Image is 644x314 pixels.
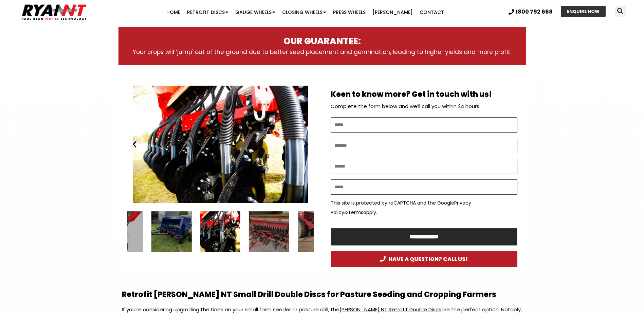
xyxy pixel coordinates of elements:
h3: OUR GUARANTEE: [132,36,512,47]
div: Ryan NT (RFM NT) Ryan Tyne cultivator tine with Disc [200,211,240,252]
span: 1800 792 668 [516,9,553,15]
nav: Menu [125,5,485,19]
div: Ryan NT (RFM NT) Ryan Tyne cultivator tine with Disc [127,86,314,203]
div: Previous slide [130,140,139,149]
a: HAVE A QUESTION? CALL US! [331,251,517,267]
a: 1800 792 668 [509,9,553,15]
div: Slides Slides [127,211,314,252]
img: Ryan NT logo [20,2,88,23]
div: Next slide [302,140,310,149]
a: Closing Wheels [279,5,330,19]
div: Search [615,6,626,17]
a: Press Wheels [330,5,369,19]
div: 7 / 15 [127,86,314,203]
div: 8 / 15 [249,211,289,252]
a: Gauge Wheels [232,5,279,19]
div: 6 / 15 [151,211,191,252]
h2: Keen to know more? Get in touch with us! [331,91,517,98]
span: HAVE A QUESTION? CALL US! [380,256,468,262]
a: Terms [348,209,363,216]
span: ENQUIRE NOW [567,9,600,14]
a: ENQUIRE NOW [561,6,606,17]
a: [PERSON_NAME] [369,5,416,19]
div: Slides [127,86,314,203]
p: Complete the form below and we’ll call you within 24 hours. [331,102,517,111]
a: Home [163,5,184,19]
a: [PERSON_NAME] NT Retrofit Double Discs [339,306,441,313]
span: Your crops will ‘jump' out of the ground due to better seed placement and germination, leading to... [133,48,511,56]
a: Contact [416,5,447,19]
div: 5 / 15 [103,211,143,252]
p: This site is protected by reCAPTCHA and the Google & apply. [331,198,517,217]
div: 9 / 15 [298,211,338,252]
h2: Retrofit [PERSON_NAME] NT Small Drill Double Discs for Pasture Seeding and Cropping Farmers [122,291,522,298]
a: Retrofit Discs [184,5,232,19]
div: 7 / 15 [200,211,240,252]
